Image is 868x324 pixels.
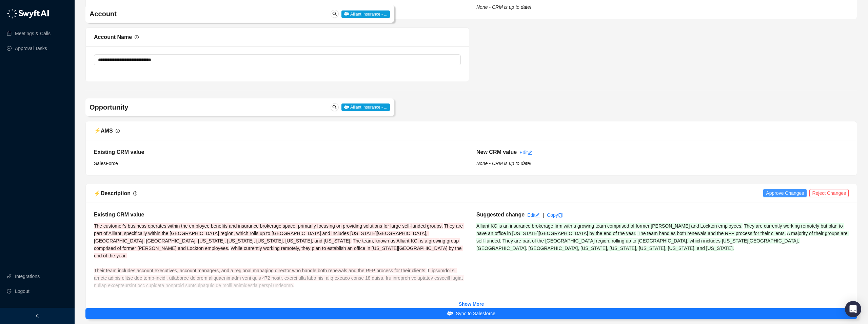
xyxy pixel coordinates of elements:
[476,4,531,10] i: None - CRM is up to date!
[94,223,464,244] span: They are part of Alliant, specifically within the [GEOGRAPHIC_DATA] region, which rolls up to [GE...
[7,289,12,294] span: logout
[341,10,390,18] span: Alliant Insurance - ...
[85,308,857,319] button: Sync to Salesforce
[94,190,131,196] span: ⚡️ Description
[94,211,466,219] h5: Existing CRM value
[809,189,849,197] button: Reject Changes
[341,11,390,17] a: Alliant Insurance - ...
[543,211,544,219] div: |
[812,189,846,197] span: Reject Changes
[529,246,734,251] span: [GEOGRAPHIC_DATA], [US_STATE], [US_STATE], [US_STATE], [US_STATE], and [US_STATE].
[637,231,786,236] span: The team handles both renewals and the RFP process for their clients.
[94,128,113,134] span: ⚡️ AMS
[94,54,461,65] textarea: Account Name
[763,189,807,197] button: Approve Changes
[15,270,40,283] a: Integrations
[519,150,532,155] a: Edit
[558,213,563,217] span: copy
[456,310,495,317] span: Sync to Salesforce
[116,129,120,133] span: info-circle
[476,231,849,244] span: A majority of their groups are self-funded.
[94,33,132,41] div: Account Name
[94,161,118,166] span: SalesForce
[35,314,40,318] span: left
[90,9,263,19] h4: Account
[341,103,390,111] span: Alliant Insurance - ...
[332,11,337,16] span: search
[133,191,137,195] span: info-circle
[459,301,484,307] strong: Show More
[528,150,532,155] span: edit
[94,4,102,10] span: Yes
[527,212,540,218] a: Edit
[90,102,263,112] h4: Opportunity
[341,104,390,110] a: Alliant Insurance - ...
[94,246,463,273] span: While currently working remotely, they plan to establish an office in [US_STATE][GEOGRAPHIC_DATA]...
[94,223,443,229] span: The customer’s business operates within the employee benefits and insurance brokerage space, prim...
[547,212,563,218] a: Copy
[476,148,517,156] h5: New CRM value
[476,223,844,236] span: They are currently working remotely but plan to have an office in [US_STATE][GEOGRAPHIC_DATA] by ...
[332,105,337,110] span: search
[15,284,29,298] span: Logout
[7,8,49,19] img: logo-05li4sbe.png
[535,213,540,217] span: edit
[94,238,460,251] span: The team, known as Alliant KC, is a growing group comprised of former [PERSON_NAME] and Lockton e...
[476,238,800,251] span: They are part of the [GEOGRAPHIC_DATA] region, rolling up to [GEOGRAPHIC_DATA], which includes [U...
[476,211,525,219] h5: Suggested change
[476,223,743,229] span: Alliant KC is an insurance brokerage firm with a growing team comprised of former [PERSON_NAME] a...
[845,301,861,317] div: Open Intercom Messenger
[146,238,352,244] span: [GEOGRAPHIC_DATA], [US_STATE], [US_STATE], [US_STATE], [US_STATE], and [US_STATE].
[476,161,531,166] i: None - CRM is up to date!
[135,35,139,39] span: info-circle
[94,148,466,156] h5: Existing CRM value
[15,27,51,40] a: Meetings & Calls
[766,189,804,197] span: Approve Changes
[15,42,47,55] a: Approval Tasks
